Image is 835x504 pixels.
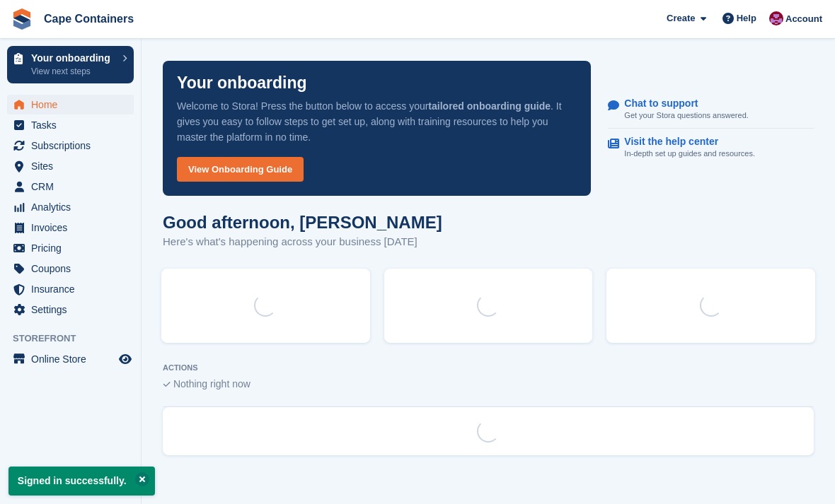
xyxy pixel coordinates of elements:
a: menu [7,300,134,320]
h1: Good afternoon, [PERSON_NAME] [163,213,442,232]
a: menu [7,115,134,135]
span: Online Store [31,349,116,369]
p: Visit the help center [624,136,744,148]
span: Help [737,11,756,25]
span: Sites [31,156,116,176]
a: menu [7,259,134,279]
a: Visit the help center In-depth set up guides and resources. [608,129,814,167]
p: View next steps [31,65,115,78]
span: Coupons [31,259,116,279]
a: menu [7,279,134,299]
a: menu [7,177,134,197]
span: Home [31,95,116,115]
a: menu [7,197,134,217]
a: Your onboarding View next steps [7,46,134,83]
p: ACTIONS [163,363,814,373]
span: Analytics [31,197,116,217]
a: Preview store [117,351,134,368]
span: Invoices [31,218,116,238]
span: Tasks [31,115,116,135]
p: Welcome to Stora! Press the button below to access your . It gives you easy to follow steps to ge... [177,98,577,145]
span: Subscriptions [31,136,116,156]
span: Storefront [13,332,141,346]
p: Here's what's happening across your business [DATE] [163,234,442,250]
p: In-depth set up guides and resources. [624,148,755,160]
img: stora-icon-8386f47178a22dfd0bd8f6a31ec36ba5ce8667c1dd55bd0f319d3a0aa187defe.svg [11,8,33,30]
a: menu [7,238,134,258]
a: Chat to support Get your Stora questions answered. [608,90,814,129]
span: Account [785,12,822,26]
span: CRM [31,177,116,197]
p: Get your Stora questions answered. [624,110,748,122]
span: Pricing [31,238,116,258]
a: menu [7,218,134,238]
p: Signed in successfully. [8,467,155,496]
a: View Onboarding Guide [177,157,304,182]
span: Insurance [31,279,116,299]
a: menu [7,136,134,156]
img: blank_slate_check_icon-ba018cac091ee9be17c0a81a6c232d5eb81de652e7a59be601be346b1b6ddf79.svg [163,382,171,387]
p: Chat to support [624,98,737,110]
span: Settings [31,300,116,320]
span: Nothing right now [173,378,250,389]
a: menu [7,95,134,115]
p: Your onboarding [177,75,307,91]
p: Your onboarding [31,53,115,63]
strong: tailored onboarding guide [428,100,551,112]
a: Cape Containers [38,7,139,30]
a: menu [7,349,134,369]
a: menu [7,156,134,176]
img: Matt Dollisson [769,11,783,25]
span: Create [667,11,695,25]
